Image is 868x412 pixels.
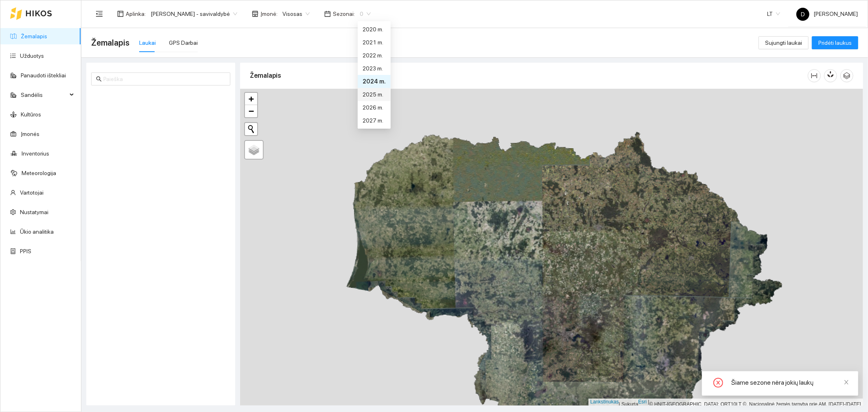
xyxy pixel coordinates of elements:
[358,36,391,49] div: 2021 m.
[21,33,47,39] a: Žemalapis
[648,399,649,405] font: |
[358,75,391,88] div: 2024 m.
[139,39,156,46] font: Laukai
[252,11,258,17] span: parduotuvė
[144,11,146,17] font: :
[250,72,281,79] font: Žemalapis
[590,399,619,405] a: Lankstinukas
[151,11,230,17] font: [PERSON_NAME] - savivaldybė
[363,52,383,59] font: 2022 m.
[363,65,383,72] font: 2023 m.
[245,141,263,159] a: Sluoksniai
[358,114,391,127] div: 2027 m.
[363,104,383,111] font: 2026 m.
[358,101,391,114] div: 2026 m.
[363,91,383,98] font: 2025 m.
[126,11,144,17] font: Aplinka
[282,11,302,17] font: Visosas
[363,78,386,85] font: 2024 m.
[22,150,49,157] a: Inventorius
[801,11,805,18] font: D
[91,6,107,22] button: meniu sulankstymas
[731,379,813,386] font: Šiame sezone nėra jokių laukų
[818,39,852,46] font: Pridėti laukus
[20,189,44,196] a: Vartotojai
[358,23,391,36] div: 2020 m.
[354,11,355,17] font: :
[358,49,391,62] div: 2022 m.
[245,93,257,105] a: Priartinti
[619,401,638,407] font: | Sukurta
[151,8,237,20] span: Donatas Klimkevičius - savivaldybė
[20,228,54,235] a: Ūkio analitika
[765,39,802,46] font: Sujungti laukai
[767,11,773,17] font: LT
[767,8,780,20] span: LT
[363,39,383,46] font: 2021 m.
[638,399,647,405] a: Esri
[282,8,310,20] span: Visosas
[813,11,858,17] font: [PERSON_NAME]
[363,117,383,124] font: 2027 m.
[649,401,861,407] font: © HNIT-[GEOGRAPHIC_DATA]; ORT10LT ©, Nacionalinė žemės tarnyba prie AM, [DATE]-[DATE]
[358,88,391,101] div: 2025 m.
[21,111,41,118] a: Kultūros
[360,11,363,17] font: 0
[22,170,56,176] a: Meteorologija
[844,379,849,385] span: uždaryti
[276,11,278,17] font: :
[808,69,821,82] button: stulpelio plotis
[96,76,102,82] span: paieška
[169,39,198,46] font: GPS Darbai
[117,11,124,17] span: išdėstymas
[358,62,391,75] div: 2023 m.
[96,10,103,18] span: meniu sulankstymas
[812,36,858,49] button: Pridėti laukus
[333,11,354,17] font: Sezonai
[324,11,331,17] span: kalendorius
[20,248,31,254] a: PPIS
[21,92,43,98] font: Sandėlis
[245,123,257,135] button: Pradėti naują paiešką
[249,94,254,104] font: +
[759,36,809,49] button: Sujungti laukai
[21,131,39,137] a: Įmonės
[812,39,858,46] a: Pridėti laukus
[759,39,809,46] a: Sujungti laukai
[808,72,820,79] span: stulpelio plotis
[360,8,371,20] span: 0
[91,38,129,48] font: Žemalapis
[260,11,276,17] font: Įmonė
[245,105,257,117] a: Atitolinti
[21,72,66,79] a: Panaudoti ištekliai
[363,26,383,33] font: 2020 m.
[91,36,129,49] span: Žemalapis
[713,378,723,389] span: uždaras ratas
[20,53,44,59] a: Užduotys
[20,209,48,215] a: Nustatymai
[103,75,225,83] input: Paieška
[249,106,254,116] font: −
